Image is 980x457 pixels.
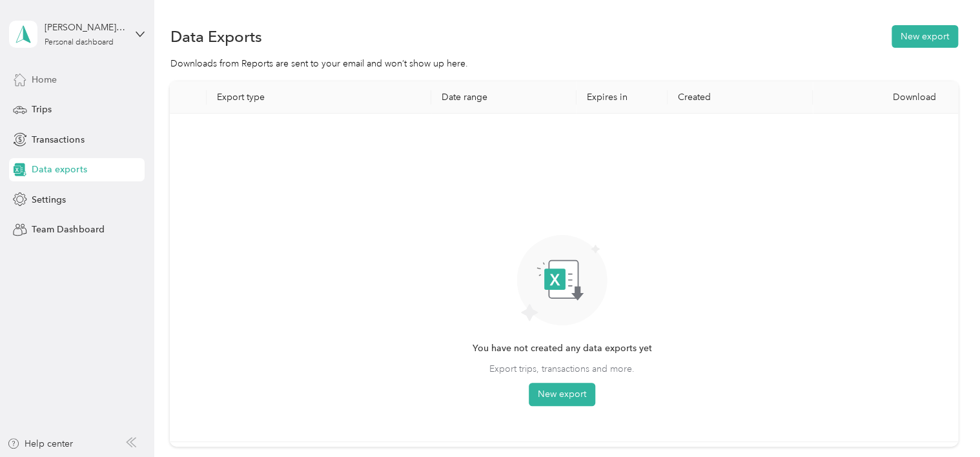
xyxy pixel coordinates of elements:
[45,39,114,46] div: Personal dashboard
[823,92,948,103] div: Download
[32,223,104,236] span: Team Dashboard
[32,193,66,207] span: Settings
[170,57,957,70] div: Downloads from Reports are sent to your email and won’t show up here.
[207,81,432,114] th: Export type
[32,163,87,176] span: Data exports
[489,362,635,376] span: Export trips, transactions and more.
[7,437,73,451] button: Help center
[472,341,651,356] span: You have not created any data exports yet
[908,385,980,457] iframe: Everlance-gr Chat Button Frame
[32,73,57,86] span: Home
[577,81,668,114] th: Expires in
[170,30,261,43] h1: Data Exports
[892,25,958,48] button: New export
[32,103,52,116] span: Trips
[431,81,577,114] th: Date range
[32,133,84,147] span: Transactions
[529,383,595,406] button: New export
[45,21,125,34] div: [PERSON_NAME][EMAIL_ADDRESS][DOMAIN_NAME]
[668,81,813,114] th: Created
